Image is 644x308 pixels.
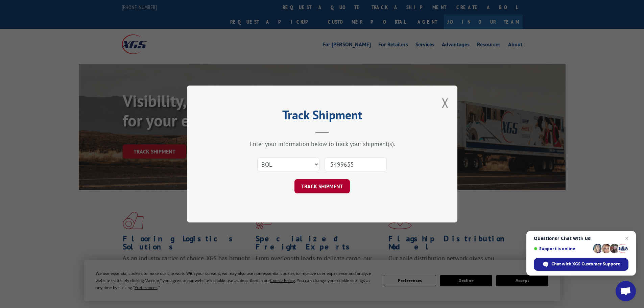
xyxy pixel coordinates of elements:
[221,140,424,148] div: Enter your information below to track your shipment(s).
[534,236,628,241] span: Questions? Chat with us!
[616,281,636,301] div: Open chat
[294,179,350,193] button: TRACK SHIPMENT
[534,258,628,271] div: Chat with XGS Customer Support
[551,261,620,267] span: Chat with XGS Customer Support
[442,94,449,112] button: Close modal
[325,157,387,171] input: Number(s)
[534,246,591,251] span: Support is online
[623,234,631,242] span: Close chat
[221,110,424,123] h2: Track Shipment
